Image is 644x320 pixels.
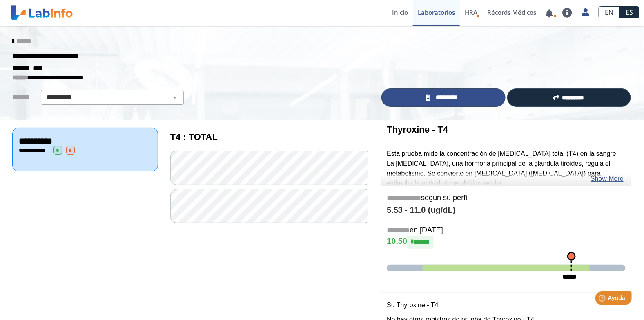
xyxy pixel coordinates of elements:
h5: según su perfil [387,194,626,203]
a: ES [619,6,639,18]
h5: en [DATE] [387,226,626,235]
iframe: Help widget launcher [571,288,635,311]
h4: 5.53 - 11.0 (ug/dL) [387,205,626,215]
a: Show More [591,174,624,184]
a: EN [599,6,619,18]
p: Su Thyroxine - T4 [387,300,626,310]
p: Esta prueba mide la concentración de [MEDICAL_DATA] total (T4) en la sangre. La [MEDICAL_DATA], u... [387,149,626,188]
b: T4 : TOTAL [170,132,218,142]
span: HRA [465,8,477,16]
b: Thyroxine - T4 [387,124,448,135]
h4: 10.50 [387,236,626,248]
